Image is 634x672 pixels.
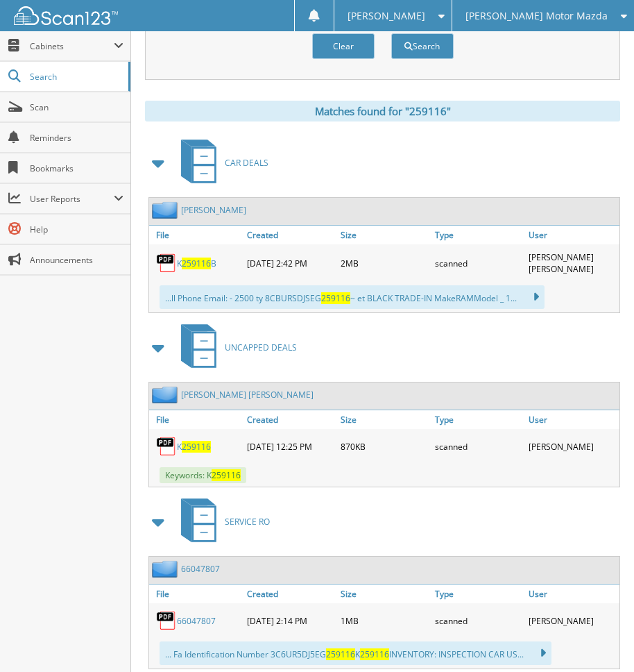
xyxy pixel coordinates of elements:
img: folder2.png [152,386,181,403]
a: User [525,226,619,244]
a: Size [337,585,431,603]
a: UNCAPPED DEALS [173,320,297,375]
a: [PERSON_NAME] [PERSON_NAME] [181,389,314,401]
a: Created [243,226,338,244]
span: 259116 [321,292,350,304]
a: Size [337,410,431,429]
div: [PERSON_NAME] [525,432,619,460]
button: Clear [312,33,375,59]
span: SERVICE RO [225,516,270,528]
span: Help [30,224,123,235]
span: Keywords: K [160,467,246,483]
div: scanned [431,248,526,278]
div: ...ll Phone Email: - 2500 ty 8CBURSDJSEG ~ et BLACK TRADE-IN MakeRAMModel _ 1... [160,285,545,309]
img: scan123-logo-white.svg [14,6,118,25]
span: 259116 [182,258,211,269]
a: Type [431,226,526,244]
iframe: Chat Widget [565,605,634,672]
a: User [525,410,619,429]
div: Matches found for "259116" [145,101,620,121]
span: Announcements [30,254,123,266]
a: Created [243,585,338,603]
a: File [149,585,243,603]
div: [PERSON_NAME] [525,607,619,635]
a: Size [337,226,431,244]
div: 1MB [337,607,431,635]
img: PDF.png [156,436,177,457]
span: Reminders [30,132,123,144]
img: folder2.png [152,560,181,578]
a: User [525,585,619,603]
span: Scan [30,101,123,113]
span: UNCAPPED DEALS [225,342,297,353]
div: scanned [431,432,526,460]
a: K259116 [177,441,211,453]
span: 259116 [182,441,211,453]
span: Search [30,71,121,83]
span: User Reports [30,193,114,205]
span: 259116 [326,648,355,660]
div: ... Fa Identification Number 3C6UR5DJ5EG K INVENTORY: INSPECTION CAR US... [160,641,551,665]
div: [DATE] 2:14 PM [243,607,338,635]
a: [PERSON_NAME] [181,204,246,216]
img: PDF.png [156,610,177,631]
button: Search [391,33,454,59]
div: [DATE] 12:25 PM [243,432,338,460]
img: PDF.png [156,253,177,274]
div: 870KB [337,432,431,460]
div: [PERSON_NAME] [PERSON_NAME] [525,248,619,278]
span: Cabinets [30,40,114,52]
a: SERVICE RO [173,494,270,549]
div: scanned [431,607,526,635]
a: CAR DEALS [173,135,268,190]
a: Type [431,410,526,429]
a: K259116B [177,258,216,269]
span: 259116 [360,648,389,660]
a: File [149,226,243,244]
span: [PERSON_NAME] [348,12,425,20]
span: Bookmarks [30,162,123,174]
span: CAR DEALS [225,157,268,169]
span: 259116 [212,469,241,481]
a: 66047807 [181,563,220,575]
div: 2MB [337,248,431,278]
img: folder2.png [152,201,181,219]
a: File [149,410,243,429]
span: [PERSON_NAME] Motor Mazda [465,12,608,20]
a: Created [243,410,338,429]
a: Type [431,585,526,603]
div: [DATE] 2:42 PM [243,248,338,278]
a: 66047807 [177,615,216,627]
